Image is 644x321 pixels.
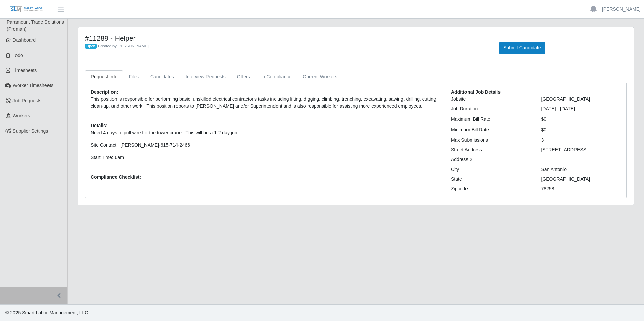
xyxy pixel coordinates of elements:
[85,70,123,83] a: Request Info
[231,70,256,83] a: Offers
[446,137,536,144] div: Max Submissions
[536,176,626,183] div: [GEOGRAPHIC_DATA]
[13,98,42,103] span: Job Requests
[7,19,64,32] span: Paramount Trade Solutions (Proman)
[123,70,144,83] a: Files
[13,37,36,43] span: Dashboard
[91,96,441,110] p: This position is responsible for performing basic, unskilled electrical contractor's tasks includ...
[446,105,536,112] div: Job Duration
[13,52,23,58] span: Todo
[536,105,626,112] div: [DATE] - [DATE]
[5,310,88,315] span: © 2025 Smart Labor Management, LLC
[9,6,43,13] img: SLM Logo
[297,70,343,83] a: Current Workers
[91,123,108,128] b: Details:
[98,44,149,48] span: Created by [PERSON_NAME]
[446,126,536,133] div: Minimum Bill Rate
[144,70,180,83] a: Candidates
[536,96,626,103] div: [GEOGRAPHIC_DATA]
[536,137,626,144] div: 3
[91,174,141,180] b: Compliance Checklist:
[85,34,489,42] h4: #11289 - Helper
[446,116,536,123] div: Maximum Bill Rate
[536,146,626,153] div: [STREET_ADDRESS]
[536,185,626,192] div: 78258
[446,146,536,153] div: Street Address
[446,185,536,192] div: Zipcode
[85,44,97,49] span: Open
[446,176,536,183] div: State
[536,116,626,123] div: $0
[602,6,641,13] a: [PERSON_NAME]
[446,96,536,103] div: Jobsite
[13,68,37,73] span: Timesheets
[13,128,49,134] span: Supplier Settings
[13,83,53,88] span: Worker Timesheets
[536,126,626,133] div: $0
[91,142,441,149] p: Site Contact: [PERSON_NAME]-615-714-2466
[446,166,536,173] div: City
[91,129,441,136] p: Need 4 guys to pull wire for the tower crane. This will be a 1-2 day job.
[91,89,118,95] b: Description:
[536,166,626,173] div: San Antonio
[256,70,297,83] a: In Compliance
[91,154,441,161] p: Start Time: 6am
[451,89,501,95] b: Additional Job Details
[446,156,536,163] div: Address 2
[499,42,545,54] button: Submit Candidate
[180,70,231,83] a: Interview Requests
[13,113,30,118] span: Workers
